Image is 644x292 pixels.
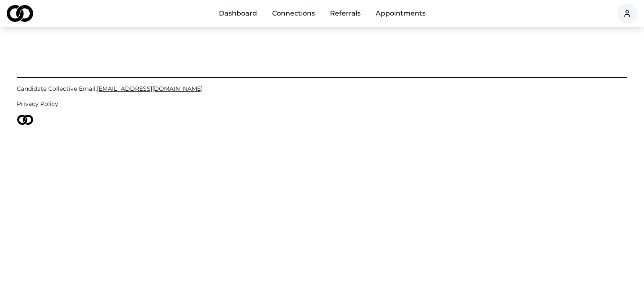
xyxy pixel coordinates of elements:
[369,5,432,22] a: Appointments
[265,5,322,22] a: Connections
[97,85,203,92] span: [EMAIL_ADDRESS][DOMAIN_NAME]
[323,5,367,22] a: Referrals
[212,5,264,22] a: Dashboard
[212,5,432,22] nav: Main
[17,84,627,93] a: Candidate Collective Email:[EMAIL_ADDRESS][DOMAIN_NAME]
[7,5,33,22] img: logo
[17,100,627,108] a: Privacy Policy
[17,115,34,125] img: logo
